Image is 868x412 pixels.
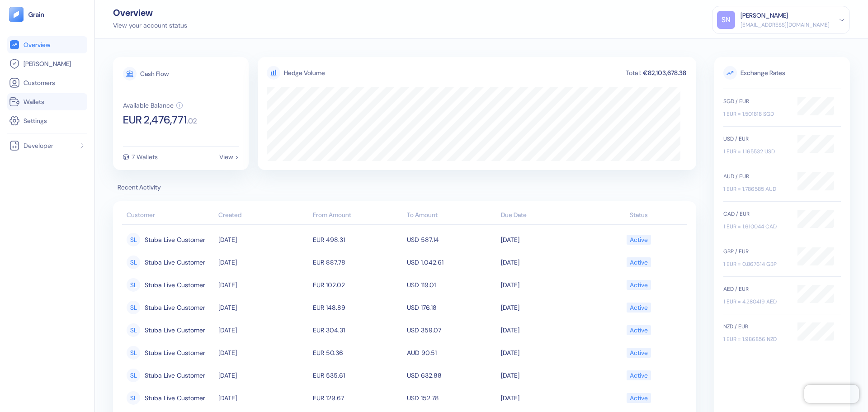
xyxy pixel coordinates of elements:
img: logo [28,11,45,18]
span: Stuba Live Customer [145,300,205,315]
iframe: Chatra live chat [804,385,859,403]
div: 1 EUR = 1.986856 NZD [723,335,788,343]
span: [PERSON_NAME] [24,59,71,68]
td: [DATE] [216,319,310,341]
div: NZD / EUR [723,322,788,331]
div: USD / EUR [723,135,788,143]
td: [DATE] [499,341,593,364]
div: SL [127,323,140,337]
div: Total: [625,70,642,76]
img: logo-tablet-V2.svg [9,7,24,22]
td: [DATE] [499,296,593,319]
span: Developer [24,141,53,150]
button: Available Balance [123,102,183,109]
div: 1 EUR = 4.280419 AED [723,298,788,306]
td: AUD 90.51 [405,341,499,364]
div: SL [127,233,140,246]
div: €82,103,678.38 [642,70,687,76]
div: GBP / EUR [723,247,788,256]
div: 1 EUR = 1.786585 AUD [723,185,788,193]
td: EUR 148.89 [311,296,405,319]
span: Stuba Live Customer [145,277,205,293]
td: EUR 50.36 [311,341,405,364]
span: Overview [24,40,50,49]
span: Stuba Live Customer [145,390,205,406]
td: USD 1,042.61 [405,251,499,274]
td: [DATE] [216,228,310,251]
div: Active [630,277,648,293]
td: USD 587.14 [405,228,499,251]
div: 7 Wallets [132,154,158,160]
th: Created [216,207,310,225]
th: Due Date [499,207,593,225]
th: From Amount [311,207,405,225]
td: [DATE] [216,341,310,364]
td: EUR 304.31 [311,319,405,341]
th: Customer [122,207,216,225]
span: Stuba Live Customer [145,255,205,270]
div: AUD / EUR [723,172,788,180]
td: [DATE] [499,228,593,251]
td: USD 632.88 [405,364,499,387]
span: Settings [24,116,47,125]
div: 1 EUR = 0.867614 GBP [723,260,788,268]
div: Active [630,345,648,360]
div: Available Balance [123,102,174,109]
td: EUR 102.02 [311,274,405,296]
div: 1 EUR = 1.165532 USD [723,147,788,156]
td: EUR 535.61 [311,364,405,387]
div: Active [630,232,648,247]
span: . 02 [187,118,197,125]
td: EUR 887.78 [311,251,405,274]
span: Stuba Live Customer [145,322,205,338]
div: 1 EUR = 1.610044 CAD [723,223,788,231]
div: [PERSON_NAME] [741,11,788,20]
div: CAD / EUR [723,210,788,218]
a: [PERSON_NAME] [9,58,85,69]
span: Stuba Live Customer [145,232,205,247]
div: SL [127,391,140,405]
td: [DATE] [499,319,593,341]
span: EUR 2,476,771 [123,114,187,125]
div: AED / EUR [723,285,788,293]
td: USD 152.78 [405,387,499,409]
div: Hedge Volume [284,68,325,78]
div: View > [219,154,239,160]
td: [DATE] [499,364,593,387]
th: To Amount [405,207,499,225]
div: SL [127,301,140,314]
div: Status [595,210,683,220]
td: USD 119.01 [405,274,499,296]
div: View your account status [113,21,187,30]
a: Overview [9,39,85,50]
td: [DATE] [216,296,310,319]
td: EUR 129.67 [311,387,405,409]
div: SL [127,346,140,360]
a: Wallets [9,96,85,107]
div: 1 EUR = 1.501818 SGD [723,110,788,118]
div: SL [127,278,140,292]
span: Wallets [24,97,44,106]
div: Active [630,300,648,315]
td: USD 176.18 [405,296,499,319]
div: Active [630,322,648,338]
td: USD 359.07 [405,319,499,341]
td: [DATE] [499,387,593,409]
span: Customers [24,78,55,87]
div: SN [717,11,735,29]
td: [DATE] [216,251,310,274]
td: [DATE] [499,251,593,274]
td: [DATE] [216,364,310,387]
div: Overview [113,8,187,17]
div: Active [630,390,648,406]
span: Recent Activity [113,183,696,192]
div: SGD / EUR [723,97,788,105]
a: Customers [9,77,85,88]
div: Active [630,368,648,383]
div: [EMAIL_ADDRESS][DOMAIN_NAME] [741,21,830,29]
td: [DATE] [216,387,310,409]
span: Stuba Live Customer [145,345,205,360]
a: Settings [9,115,85,126]
td: EUR 498.31 [311,228,405,251]
div: SL [127,256,140,269]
